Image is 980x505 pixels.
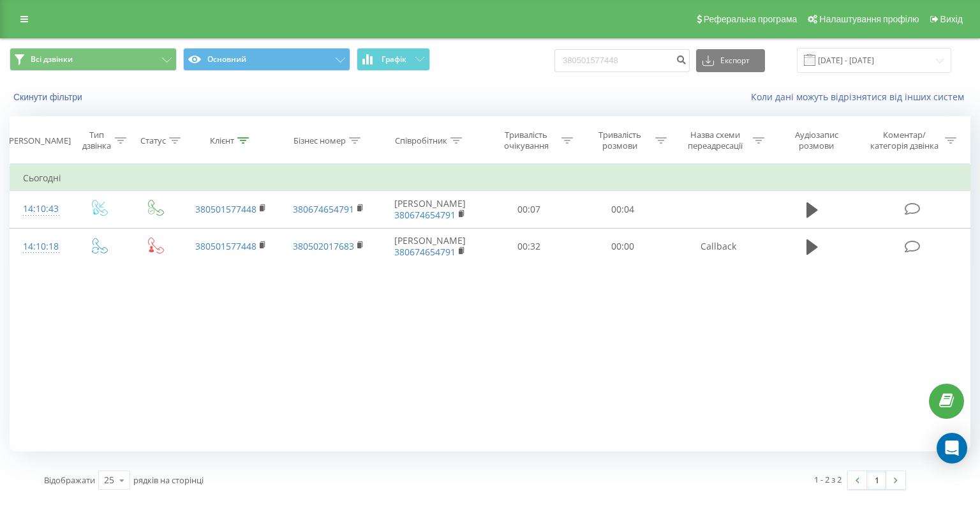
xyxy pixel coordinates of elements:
div: Тип дзвінка [81,130,112,151]
a: 380502017683 [293,240,354,252]
div: Open Intercom Messenger [937,433,967,464]
span: Вихід [940,14,963,24]
a: 380674654791 [394,209,456,221]
td: 00:00 [576,228,670,265]
span: рядків на сторінці [133,474,204,486]
button: Експорт [696,49,765,72]
div: Клієнт [210,135,234,146]
span: Графік [382,55,406,64]
a: 380674654791 [394,246,456,258]
span: Налаштування профілю [819,14,919,24]
td: Callback [670,228,768,265]
span: Відображати [44,474,95,486]
div: Коментар/категорія дзвінка [867,130,942,151]
button: Всі дзвінки [10,48,177,71]
div: Співробітник [395,135,447,146]
td: 00:07 [482,191,576,228]
div: Статус [140,135,166,146]
div: 1 - 2 з 2 [814,473,842,486]
button: Графік [357,48,430,71]
button: Основний [183,48,350,71]
div: Аудіозапис розмови [779,130,854,151]
div: Бізнес номер [293,135,346,146]
div: [PERSON_NAME] [6,135,71,146]
td: 00:32 [482,228,576,265]
td: Сьогодні [10,165,970,191]
div: Тривалість розмови [588,130,652,151]
div: Тривалість очікування [494,130,558,151]
td: [PERSON_NAME] [377,191,482,228]
input: Пошук за номером [554,49,690,72]
a: 1 [867,471,886,489]
div: 14:10:43 [23,197,57,222]
div: Назва схеми переадресації [681,130,750,151]
td: 00:04 [576,191,670,228]
a: Коли дані можуть відрізнятися вiд інших систем [751,91,970,103]
a: 380674654791 [293,203,354,215]
span: Всі дзвінки [31,54,73,64]
div: 14:10:18 [23,234,57,259]
a: 380501577448 [195,240,256,252]
td: [PERSON_NAME] [377,228,482,265]
a: 380501577448 [195,203,256,215]
div: 25 [104,474,114,486]
span: Реферальна програма [704,14,798,24]
button: Скинути фільтри [10,91,89,103]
